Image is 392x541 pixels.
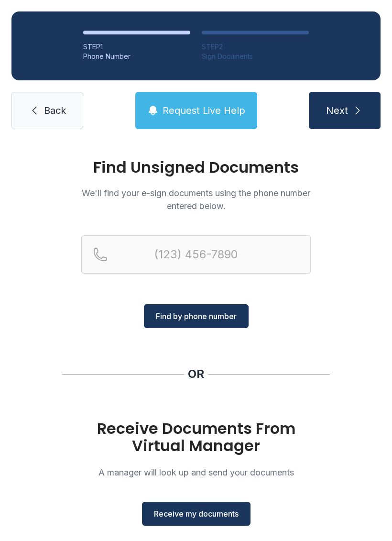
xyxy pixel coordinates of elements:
[188,366,204,382] div: OR
[163,104,245,117] span: Request Live Help
[202,52,309,61] div: Sign Documents
[81,187,311,212] p: We'll find your e-sign documents using the phone number entered below.
[44,104,66,117] span: Back
[326,104,348,117] span: Next
[81,235,311,274] input: Reservation phone number
[81,420,311,454] h1: Receive Documents From Virtual Manager
[202,42,309,52] div: STEP 2
[83,42,190,52] div: STEP 1
[81,466,311,479] p: A manager will look up and send your documents
[83,52,190,61] div: Phone Number
[154,508,239,519] span: Receive my documents
[156,310,237,322] span: Find by phone number
[81,160,311,175] h1: Find Unsigned Documents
